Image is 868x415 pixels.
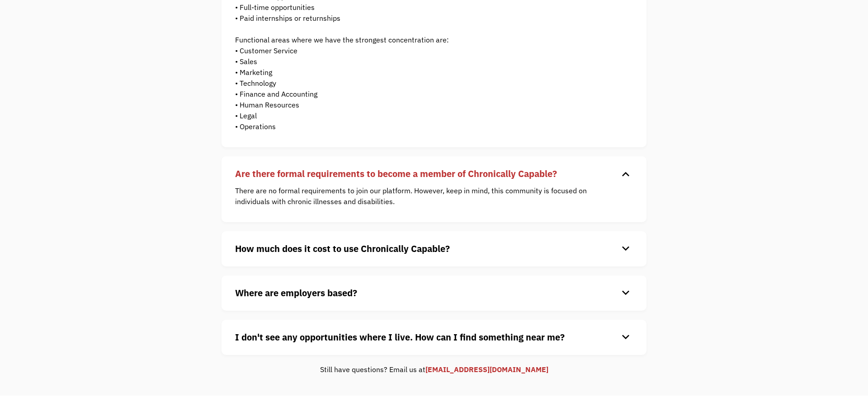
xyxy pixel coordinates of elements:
[235,242,450,255] strong: How much does it cost to use Chronically Capable?
[425,365,548,374] a: [EMAIL_ADDRESS][DOMAIN_NAME]
[618,286,633,300] div: keyboard_arrow_down
[618,242,633,256] div: keyboard_arrow_down
[618,331,633,344] div: keyboard_arrow_down
[222,364,646,375] div: Still have questions? Email us at
[618,167,633,181] div: keyboard_arrow_down
[235,331,565,343] strong: I don't see any opportunities where I live. How can I find something near me?
[235,185,619,207] p: There are no formal requirements to join our platform. However, keep in mind, this community is f...
[235,287,357,299] strong: Where are employers based?
[235,168,557,180] strong: Are there formal requirements to become a member of Chronically Capable?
